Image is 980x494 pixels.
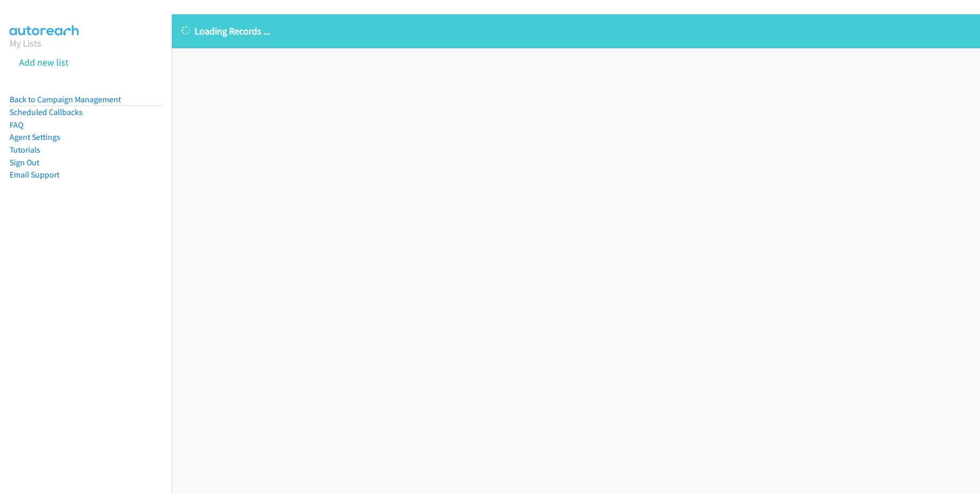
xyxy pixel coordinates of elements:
[10,170,59,180] a: Email Support
[10,120,23,130] a: FAQ
[19,56,68,68] a: Add new list
[10,157,39,167] a: Sign Out
[10,107,83,117] a: Scheduled Callbacks
[10,132,60,142] a: Agent Settings
[10,37,41,49] a: My Lists
[10,94,121,104] a: Back to Campaign Management
[181,24,970,38] p: Loading Records ...
[10,145,40,155] a: Tutorials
